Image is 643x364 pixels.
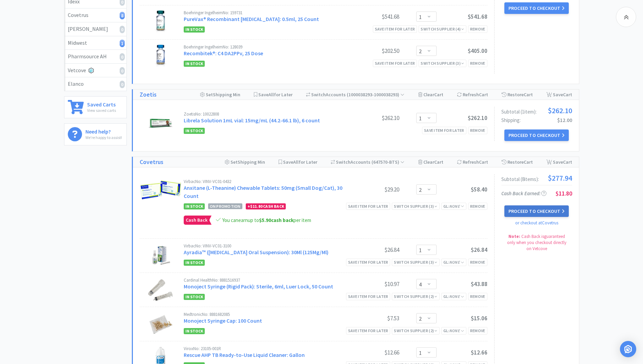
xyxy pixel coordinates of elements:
[468,114,487,122] span: $262.10
[225,157,265,167] div: Shipping Min
[246,203,286,209] div: + Cash Back
[515,220,558,226] a: or checkout at Covetrus
[184,128,205,134] span: In Stock
[259,217,271,223] span: $5.90
[222,217,311,223] span: You can earn up to per item
[68,66,123,75] div: Vetcove
[421,26,464,32] div: Switch Supplier ( 4 )
[468,127,487,134] div: Remove
[258,92,293,98] span: Save for Later
[293,159,299,165] span: All
[311,92,326,98] span: Switch
[230,159,238,165] span: Set
[184,216,209,224] span: Cash Back
[68,25,123,34] div: [PERSON_NAME]
[563,159,572,165] span: Cart
[468,327,487,334] div: Remove
[449,260,460,265] i: None
[149,312,173,336] img: ade8f9eccd4c4c02addccdc0bab699cf_27914.png
[394,327,437,334] div: Switch Supplier ( 2 )
[184,112,348,116] div: Zoetis No: 10022808
[348,348,399,357] div: $12.66
[348,13,399,21] div: $541.68
[146,278,175,302] img: ea741af779864ad7bfa952272778ea51_27767.png
[508,234,520,239] strong: Note:
[373,60,417,67] div: Save item for later
[471,315,487,322] span: $15.06
[120,81,125,88] i: 0
[184,117,320,124] a: Librela Solution 1mL vial: 15mg/mL (44.2-66.1 lb), 6 count
[64,8,126,22] a: Covetrus8
[449,294,460,299] i: None
[422,127,466,134] div: Save item for later
[504,129,569,141] button: Proceed to Checkout
[394,203,437,209] div: Switch Supplier ( 3 )
[64,36,126,50] a: Midwest1
[546,89,572,100] div: Save
[346,293,390,300] div: Save item for later
[457,157,488,167] div: Refresh
[85,127,122,134] h6: Need help?
[87,100,116,107] h6: Saved Carts
[501,190,546,197] span: Cash Back Earned :
[443,260,464,265] span: GL:
[184,16,319,22] a: PureVax® Recombinant [MEDICAL_DATA]: 0.5ml, 25 Count
[64,22,126,36] a: [PERSON_NAME]0
[184,179,348,184] div: Virbac No: VINV-VC01-0432
[184,244,348,248] div: Virbac No: VINV-VC01-3100
[348,314,399,322] div: $7.53
[457,89,488,100] div: Refresh
[184,278,348,282] div: Cardinal Health No: 8881516937
[373,25,417,33] div: Save item for later
[501,107,572,114] div: Subtotal ( 1 item ):
[348,280,399,288] div: $10.97
[348,114,399,122] div: $262.10
[348,246,399,254] div: $26.84
[184,26,205,33] span: In Stock
[68,52,123,61] div: Pharmsource AH
[184,328,205,334] span: In Stock
[64,77,126,91] a: Elanco0
[184,61,205,67] span: In Stock
[184,184,342,199] a: Anxitane (L-Theanine) Chewable Tablets: 50mg (Small Dog/Cat), 30 Count
[68,39,123,47] div: Midwest
[348,185,399,194] div: $29.20
[149,112,173,136] img: b40149b5dc464f7bb782c42bbb635572_593235.jpeg
[449,204,460,209] i: None
[184,50,263,57] a: Recombitek®: C4 DA2PPv, 25 Dose
[394,293,437,300] div: Switch Supplier ( 2 )
[348,47,399,55] div: $202.50
[546,157,572,167] div: Save
[283,159,317,165] span: Save for Later
[64,50,126,64] a: Pharmsource AH0
[184,203,205,209] span: In Stock
[140,157,163,167] a: Covetrus
[306,89,405,100] div: Accounts
[120,67,125,75] i: 0
[184,11,348,15] div: Boehringer Ingelheim No: 159731
[208,203,242,209] span: On Promotion
[548,107,572,114] span: $262.10
[418,157,443,167] div: Clear
[507,234,566,251] span: Cash Back is guaranteed only when you checkout directly on Vetcove
[468,203,487,210] div: Remove
[556,189,572,197] span: $11.80
[443,204,464,209] span: GL:
[394,259,437,265] div: Switch Supplier ( 3 )
[504,205,569,217] button: Proceed to Checkout
[468,47,487,55] span: $405.00
[250,204,262,209] span: $11.80
[468,60,487,67] div: Remove
[268,92,274,98] span: All
[140,90,157,100] a: Zoetis
[184,249,328,256] a: Ayradia™ ([MEDICAL_DATA] Oral Suspension): 30Ml (125Mg/Ml)
[557,117,572,123] span: $12.00
[146,11,176,34] img: 178e9660b01543d4b7a390e74d4fd212_404533.png
[479,92,488,98] span: Cart
[501,118,572,123] div: Shipping:
[184,312,348,317] div: Medtronic No: 8881682085
[184,346,348,351] div: Virox No: 23105-001R
[418,89,443,100] div: Clear
[184,45,348,49] div: Boehringer Ingelheim No: 128039
[449,328,460,333] i: None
